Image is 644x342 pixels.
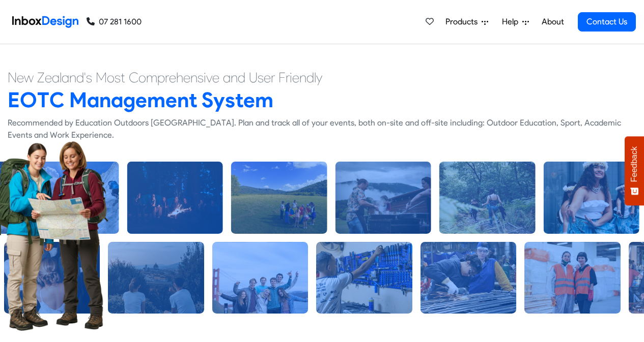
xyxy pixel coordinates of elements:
[502,16,522,28] span: Help
[539,12,567,32] a: About
[8,69,636,87] h4: New Zealand's Most Comprehensive and User Friendly
[625,136,644,205] button: Feedback - Show survey
[578,12,636,32] a: Contact Us
[445,16,482,28] span: Products
[630,146,639,182] span: Feedback
[498,12,533,32] a: Help
[87,16,142,28] a: 07 281 1600
[8,117,636,141] div: Recommended by Education Outdoors [GEOGRAPHIC_DATA]. Plan and track all of your events, both on-s...
[441,12,492,32] a: Products
[8,87,636,113] h2: EOTC Management System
